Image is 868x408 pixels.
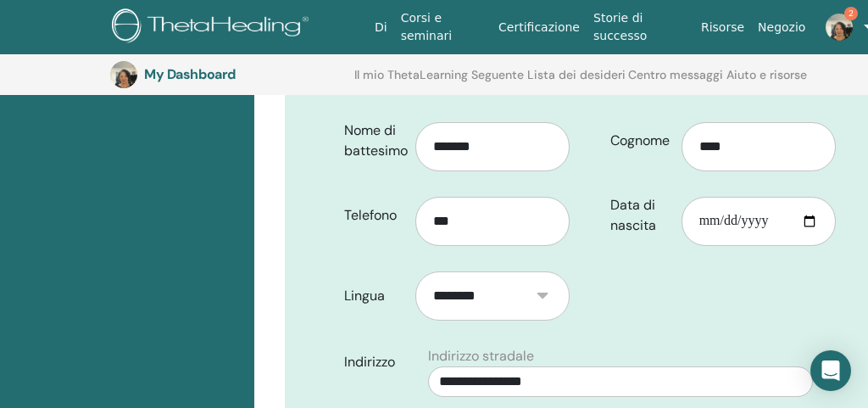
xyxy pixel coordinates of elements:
[844,7,858,20] span: 2
[144,66,314,82] h3: My Dashboard
[354,68,468,95] a: Il mio ThetaLearning
[726,68,807,95] a: Aiuto e risorse
[331,199,415,232] label: Telefono
[428,346,534,366] label: Indirizzo stradale
[628,68,723,95] a: Centro messaggi
[471,68,524,95] a: Seguente
[694,12,751,43] a: Risorse
[598,189,682,242] label: Data di nascita
[331,280,415,312] label: Lingua
[331,115,415,167] label: Nome di battesimo
[598,125,682,157] label: Cognome
[587,3,694,52] a: Storie di successo
[394,3,492,52] a: Corsi e seminari
[751,12,812,43] a: Negozio
[492,12,587,43] a: Certificazione
[331,346,418,378] label: Indirizzo
[110,61,137,88] img: default.jpg
[810,350,851,391] div: Open Intercom Messenger
[112,8,314,47] img: logo.png
[527,68,626,95] a: Lista dei desideri
[826,14,853,41] img: default.jpg
[368,12,394,43] a: Di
